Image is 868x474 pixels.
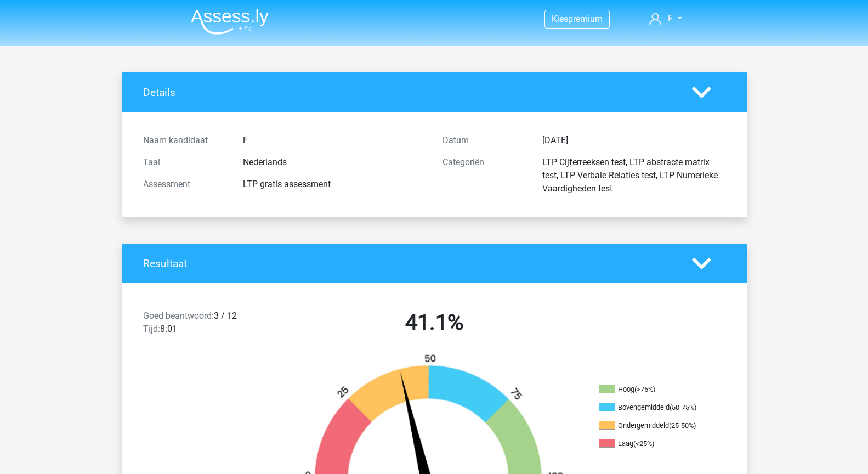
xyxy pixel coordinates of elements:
div: 3 / 12 8:01 [135,309,285,340]
li: Laag [599,439,708,449]
div: Categoriën [434,156,534,195]
h2: 41.1% [293,309,576,336]
li: Bovengemiddeld [599,403,708,413]
span: Kies [552,14,568,24]
a: F [645,12,686,25]
div: Assessment [135,178,235,191]
div: (25-50%) [669,421,696,430]
h4: Resultaat [143,257,676,270]
div: F [235,134,434,147]
h4: Details [143,86,676,99]
a: Kiespremium [545,12,609,26]
img: Assessly [191,9,269,35]
div: Nederlands [235,156,434,169]
li: Ondergemiddeld [599,421,708,431]
span: Goed beantwoord: [143,311,214,321]
span: F [668,13,673,24]
li: Hoog [599,385,708,394]
div: Naam kandidaat [135,134,235,147]
div: Taal [135,156,235,169]
span: premium [568,14,603,24]
div: (50-75%) [670,403,696,411]
div: (>75%) [634,385,655,393]
div: (<25%) [633,439,654,448]
div: LTP Cijferreeksen test, LTP abstracte matrix test, LTP Verbale Relaties test, LTP Numerieke Vaard... [534,156,734,195]
div: Datum [434,134,534,147]
div: [DATE] [534,134,734,147]
span: Tijd: [143,324,160,334]
div: LTP gratis assessment [235,178,434,191]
